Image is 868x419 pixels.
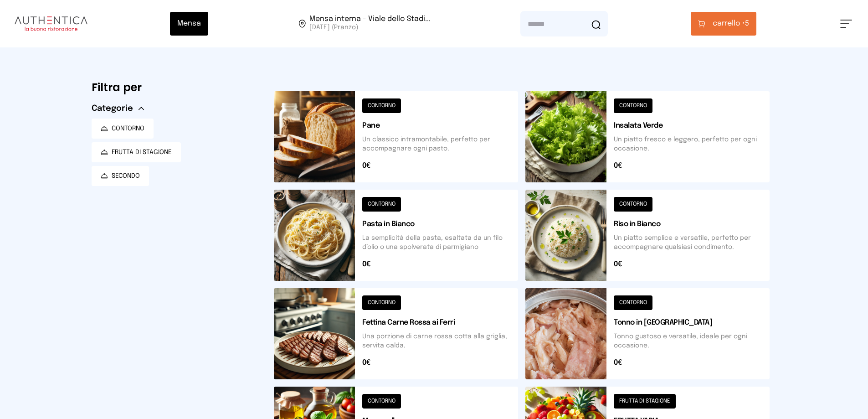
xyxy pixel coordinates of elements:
[691,12,756,36] button: carrello •5
[309,16,431,32] span: Viale dello Stadio, 77, 05100 Terni TR, Italia
[92,102,144,115] button: Categorie
[92,166,149,186] button: SECONDO
[309,23,431,32] span: [DATE] (Pranzo)
[713,18,745,29] span: carrello •
[170,12,208,36] button: Mensa
[92,80,259,95] h6: Filtra per
[112,171,140,181] span: SECONDO
[15,16,87,31] img: logo.8f33a47.png
[92,119,154,139] button: CONTORNO
[92,102,133,115] span: Categorie
[112,124,144,133] span: CONTORNO
[112,148,172,157] span: FRUTTA DI STAGIONE
[92,142,181,162] button: FRUTTA DI STAGIONE
[713,18,749,29] span: 5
